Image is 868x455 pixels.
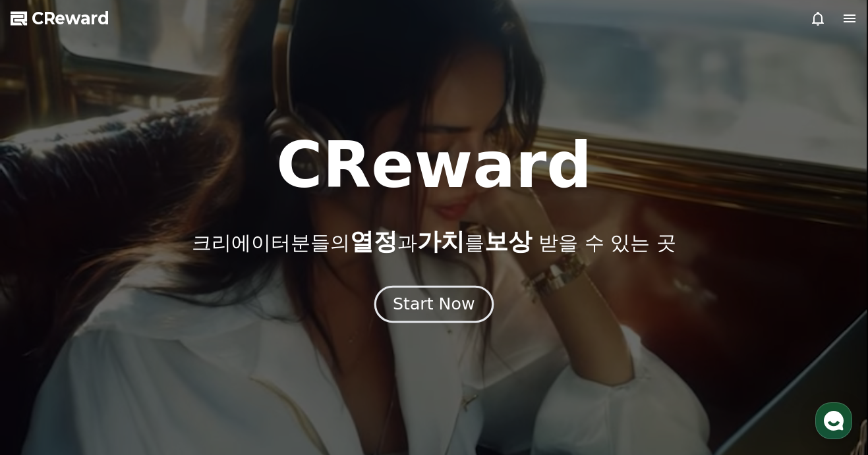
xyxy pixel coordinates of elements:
[87,346,170,379] a: 대화
[377,300,491,312] a: Start Now
[276,134,592,197] h1: CReward
[170,346,253,379] a: 설정
[204,365,219,376] span: 설정
[393,293,475,315] div: Start Now
[32,8,109,29] span: CReward
[11,8,109,29] a: CReward
[374,285,494,323] button: Start Now
[484,228,532,255] span: 보상
[4,346,87,379] a: 홈
[350,228,397,255] span: 열정
[192,228,676,255] p: 크리에이터분들의 과 를 받을 수 있는 곳
[121,366,136,377] span: 대화
[417,228,465,255] span: 가치
[42,365,49,376] span: 홈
